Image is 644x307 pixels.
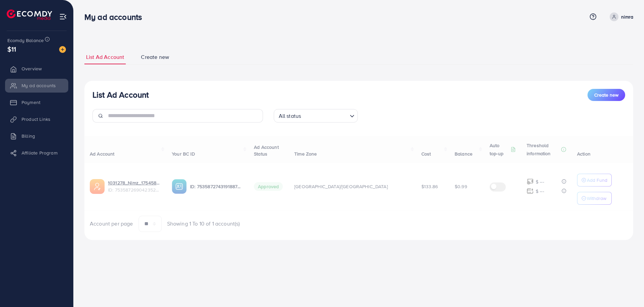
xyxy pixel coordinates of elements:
span: Ecomdy Balance [7,37,44,44]
p: nimra [621,13,633,21]
a: nimra [607,12,633,21]
div: Search for option [274,109,358,123]
img: menu [59,13,67,21]
input: Search for option [303,110,347,121]
h3: List Ad Account [92,90,149,100]
span: List Ad Account [86,53,124,61]
span: Create new [141,53,169,61]
span: $11 [7,44,16,54]
img: logo [7,9,52,20]
h3: My ad accounts [84,12,147,22]
img: image [59,46,66,53]
span: Create new [594,92,618,98]
span: All status [277,111,303,121]
button: Create new [588,89,625,101]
